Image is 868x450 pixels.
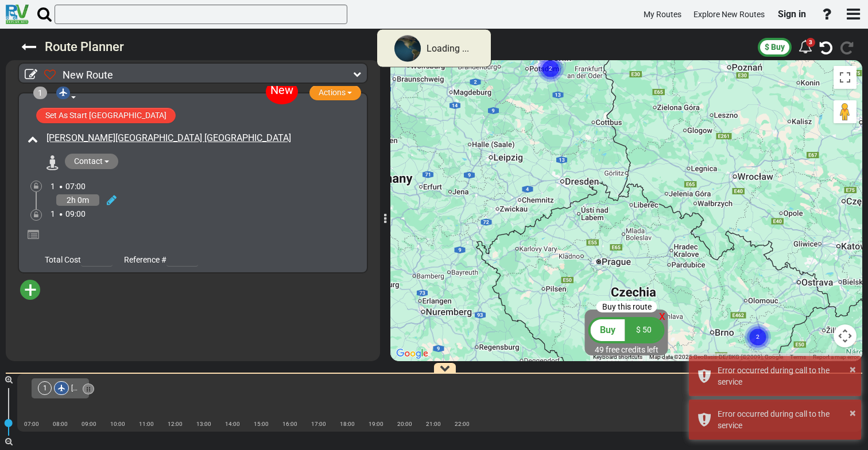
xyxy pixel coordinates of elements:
[834,66,857,89] button: Toggle fullscreen view
[65,154,118,169] button: Contact
[56,194,99,206] div: 2h 0m
[103,418,132,429] div: 10:00
[74,156,103,166] span: Contact
[773,2,811,26] a: Sign in
[813,354,859,360] a: Report a map error
[419,428,448,439] div: |
[393,346,431,361] a: Open this area in Google Maps (opens a new window)
[393,346,431,361] img: Google
[51,209,55,218] span: 1
[362,418,390,429] div: 19:00
[218,418,247,429] div: 14:00
[790,354,806,360] a: Terms (opens in new tab)
[38,381,52,395] div: 1
[71,384,257,392] span: [PERSON_NAME][GEOGRAPHIC_DATA] [GEOGRAPHIC_DATA]
[595,345,604,354] span: 49
[536,40,565,71] gmp-advanced-marker: Cluster of 2 markers
[419,418,448,429] div: 21:00
[756,332,759,340] text: 2
[693,10,765,19] span: Explore New Routes
[390,418,419,429] div: 20:00
[659,308,665,323] span: x
[132,428,161,439] div: |
[390,428,419,439] div: |
[65,209,86,218] span: 09:00
[319,88,346,97] span: Actions
[132,418,161,429] div: 11:00
[36,108,176,123] button: Set As Start [GEOGRAPHIC_DATA]
[6,5,29,24] img: RvPlanetLogo.png
[161,418,189,429] div: 12:00
[161,428,189,439] div: |
[606,345,658,354] span: free credits left
[20,280,40,300] button: +
[46,418,75,429] div: 08:00
[649,354,783,360] span: Map data ©2025 GeoBasis-DE/BKG (©2009), Google
[276,418,304,429] div: 16:00
[585,316,668,344] button: Buy $ 50
[333,418,362,429] div: 18:00
[75,428,103,439] div: |
[24,277,37,303] span: +
[45,255,81,264] span: Total Cost
[427,42,469,56] div: Loading ...
[448,418,476,429] div: 22:00
[644,10,681,19] span: My Routes
[46,428,75,439] div: |
[189,418,218,429] div: 13:00
[218,428,247,439] div: |
[17,428,46,439] div: |
[63,69,113,81] span: New Route
[600,324,615,335] span: Buy
[834,324,857,347] button: Map camera controls
[850,405,856,421] button: ×
[718,408,852,431] div: Error occurred during call to the service
[189,428,218,439] div: |
[834,100,857,123] button: Drag Pegman onto the map to open Street View
[765,42,785,52] span: $ Buy
[247,418,276,429] div: 15:00
[45,40,124,54] sapn: Route Planner
[276,428,304,439] div: |
[33,87,47,99] div: 1
[688,3,770,26] a: Explore New Routes
[636,325,652,334] span: $ 50
[638,3,687,26] a: My Routes
[247,428,276,439] div: |
[304,428,333,439] div: |
[799,37,812,57] div: 3
[65,182,86,191] span: 07:00
[17,418,46,429] div: 07:00
[362,428,390,439] div: |
[75,418,103,429] div: 09:00
[333,428,362,439] div: |
[659,307,665,324] div: x
[593,353,642,361] button: Keyboard shortcuts
[549,64,552,72] text: 2
[103,428,132,439] div: |
[718,365,852,388] div: Error occurred during call to the service
[778,9,806,19] span: Sign in
[806,38,815,47] div: 3
[304,418,333,429] div: 17:00
[309,85,361,100] button: Actions
[743,308,772,339] gmp-advanced-marker: Cluster of 2 markers
[124,255,166,264] span: Reference #
[266,79,298,104] div: New
[51,182,55,191] span: 1
[850,361,856,378] button: ×
[46,132,291,143] a: [PERSON_NAME][GEOGRAPHIC_DATA] [GEOGRAPHIC_DATA]
[602,302,652,311] span: Buy this route
[758,38,792,57] button: $ Buy
[18,92,368,273] div: New 1 Actions Set As Start [GEOGRAPHIC_DATA] [PERSON_NAME][GEOGRAPHIC_DATA] [GEOGRAPHIC_DATA] Con...
[448,428,476,439] div: |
